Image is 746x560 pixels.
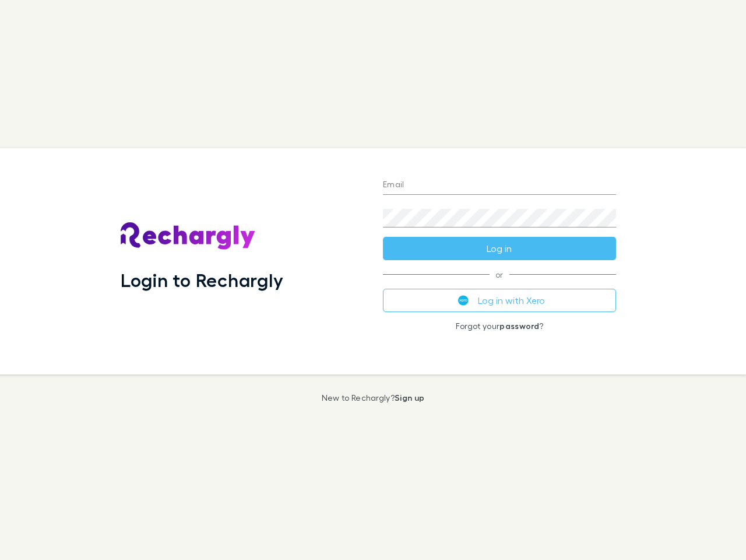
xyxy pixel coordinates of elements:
img: Rechargly's Logo [121,222,256,250]
h1: Login to Rechargly [121,269,283,291]
a: Sign up [395,393,424,402]
a: password [499,321,539,331]
button: Log in with Xero [383,289,616,312]
p: Forgot your ? [383,321,616,331]
span: or [383,274,616,275]
img: Xero's logo [458,295,469,306]
button: Log in [383,237,616,260]
p: New to Rechargly? [322,393,425,402]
